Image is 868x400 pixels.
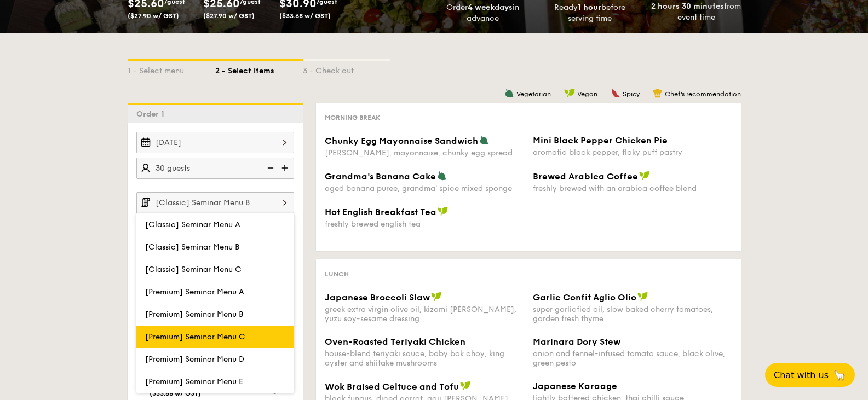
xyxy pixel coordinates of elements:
[261,158,278,178] img: icon-reduce.1d2dbef1.svg
[325,381,459,392] span: Wok Braised Celtuce and Tofu
[647,1,745,23] div: from event time
[611,88,620,98] img: icon-spicy.37a8142b.svg
[533,305,732,323] div: super garlicfied oil, slow baked cherry tomatoes, garden fresh thyme
[325,219,524,229] div: freshly brewed english tea
[325,148,524,158] div: [PERSON_NAME], mayonnaise, chunky egg spread
[303,61,390,77] div: 3 - Check out
[145,377,243,386] span: [Premium] Seminar Menu E
[145,265,242,274] span: [Classic] Seminar Menu C
[533,171,638,182] span: Brewed Arabica Coffee
[145,242,239,252] span: [Classic] Seminar Menu B
[150,390,201,397] span: ($33.68 w/ GST)
[128,61,215,77] div: 1 - Select menu
[128,12,179,20] span: ($27.90 w/ GST)
[325,292,430,303] span: Japanese Broccoli Slaw
[653,88,663,98] img: icon-chef-hat.a58ddaea.svg
[460,381,471,391] img: icon-vegan.f8ff3823.svg
[533,381,617,391] span: Japanese Karaage
[325,349,524,368] div: house-blend teriyaki sauce, baby bok choy, king oyster and shiitake mushrooms
[145,332,245,341] span: [Premium] Seminar Menu C
[325,270,349,278] span: Lunch
[145,355,244,364] span: [Premium] Seminar Menu D
[651,2,724,11] strong: 2 hours 30 minutes
[541,2,639,24] div: Ready before serving time
[145,310,243,319] span: [Premium] Seminar Menu B
[533,135,668,146] span: Mini Black Pepper Chicken Pie
[438,206,449,216] img: icon-vegan.f8ff3823.svg
[325,207,436,217] span: Hot English Breakfast Tea
[564,88,575,98] img: icon-vegan.f8ff3823.svg
[533,148,732,157] div: aromatic black pepper, flaky puff pastry
[325,136,478,146] span: Chunky Egg Mayonnaise Sandwich
[578,3,601,12] strong: 1 hour
[504,88,514,98] img: icon-vegetarian.fe4039eb.svg
[325,305,524,323] div: greek extra virgin olive oil, kizami [PERSON_NAME], yuzu soy-sesame dressing
[533,292,636,303] span: Garlic Confit Aglio Olio
[278,158,294,178] img: icon-add.58712e84.svg
[479,135,489,145] img: icon-vegetarian.fe4039eb.svg
[468,3,513,12] strong: 4 weekdays
[136,109,169,119] span: Order 1
[325,337,465,347] span: Oven-Roasted Teriyaki Chicken
[833,369,846,381] span: 🦙
[136,158,294,179] input: Number of guests
[577,90,597,98] span: Vegan
[637,292,648,302] img: icon-vegan.f8ff3823.svg
[434,2,532,24] div: Order in advance
[533,337,620,347] span: Marinara Dory Stew
[639,171,650,181] img: icon-vegan.f8ff3823.svg
[325,171,436,182] span: Grandma's Banana Cake
[203,12,255,20] span: ($27.90 w/ GST)
[774,370,829,380] span: Chat with us
[325,114,380,121] span: Morning break
[136,132,294,153] input: Event date
[325,184,524,193] div: aged banana puree, grandma' spice mixed sponge
[431,292,442,302] img: icon-vegan.f8ff3823.svg
[765,363,855,387] button: Chat with us🦙
[437,171,447,181] img: icon-vegetarian.fe4039eb.svg
[533,184,732,193] div: freshly brewed with an arabica coffee blend
[665,90,741,98] span: Chef's recommendation
[533,349,732,368] div: onion and fennel-infused tomato sauce, black olive, green pesto
[516,90,551,98] span: Vegetarian
[623,90,640,98] span: Spicy
[279,12,331,20] span: ($33.68 w/ GST)
[145,287,244,297] span: [Premium] Seminar Menu A
[275,192,294,213] img: icon-chevron-right.3c0dfbd6.svg
[215,61,303,77] div: 2 - Select items
[145,220,240,229] span: [Classic] Seminar Menu A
